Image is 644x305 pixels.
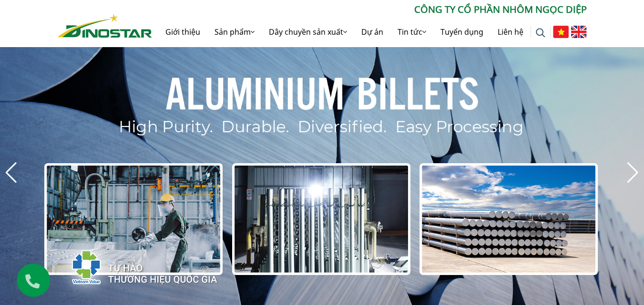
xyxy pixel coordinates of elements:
img: Tiếng Việt [553,26,569,38]
a: Dây chuyền sản xuất [262,17,354,47]
a: Liên hệ [491,17,531,47]
a: Tuyển dụng [433,17,491,47]
div: Previous slide [5,162,18,183]
p: CÔNG TY CỔ PHẦN NHÔM NGỌC DIỆP [152,2,587,17]
a: Giới thiệu [158,17,207,47]
a: Tin tức [390,17,433,47]
img: search [536,28,545,38]
a: Nhôm Dinostar [58,12,152,37]
img: English [571,26,587,38]
div: Next slide [626,162,639,183]
img: Nhôm Dinostar [58,14,152,38]
img: thqg [43,233,219,297]
a: Dự án [354,17,390,47]
a: Sản phẩm [207,17,262,47]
